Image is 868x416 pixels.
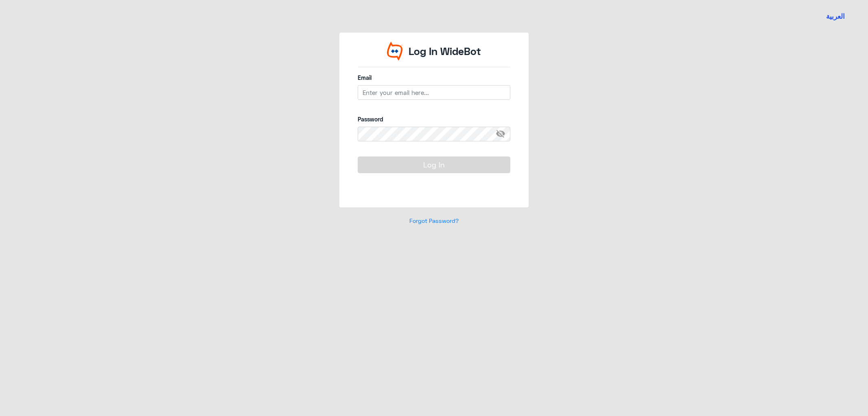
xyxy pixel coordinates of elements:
label: Email [358,73,510,82]
a: Switch language [821,6,850,26]
label: Password [358,115,510,123]
img: Widebot Logo [387,42,402,61]
button: العربية [826,11,845,22]
a: Forgot Password? [409,217,459,224]
input: Enter your email here... [358,85,510,100]
p: Log In WideBot [409,44,481,59]
button: Log In [358,156,510,173]
span: visibility_off [496,127,510,141]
